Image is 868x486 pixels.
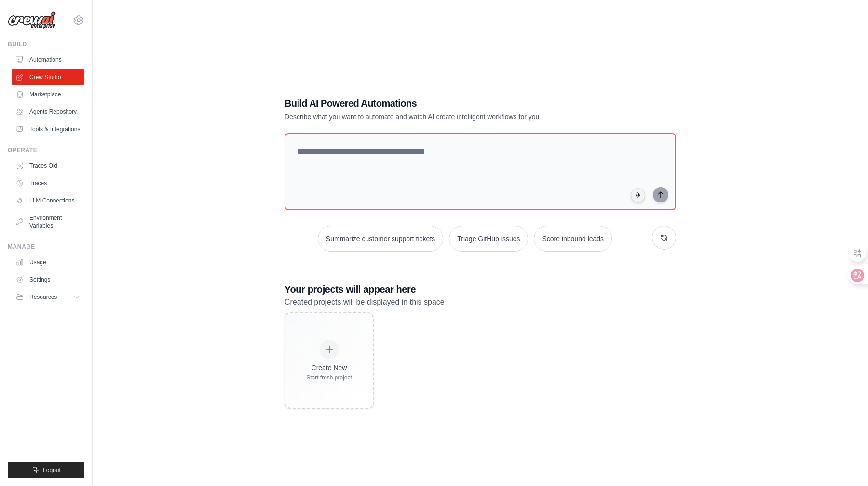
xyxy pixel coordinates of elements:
a: Crew Studio [12,69,84,85]
button: Get new suggestions [652,226,676,250]
button: Triage GitHub issues [449,226,528,252]
p: Describe what you want to automate and watch AI create intelligent workflows for you [285,112,609,121]
div: Build [8,40,84,48]
a: Tools & Integrations [12,121,84,137]
a: Agents Repository [12,104,84,120]
a: Usage [12,255,84,270]
a: Settings [12,272,84,287]
h3: Your projects will appear here [285,283,676,296]
div: Operate [8,147,84,154]
button: Score inbound leads [534,226,612,252]
a: Marketplace [12,87,84,102]
div: Create New [306,363,352,373]
span: Logout [43,466,61,474]
button: Click to speak your automation idea [631,188,645,202]
a: Automations [12,52,84,67]
a: Environment Variables [12,210,84,233]
a: LLM Connections [12,193,84,208]
h1: Build AI Powered Automations [285,96,609,110]
span: Resources [29,293,57,301]
p: Created projects will be displayed in this space [285,296,676,309]
img: Logo [8,11,56,29]
a: Traces Old [12,158,84,174]
button: Logout [8,462,84,478]
div: Start fresh project [306,374,352,381]
div: Manage [8,243,84,251]
button: Resources [12,289,84,305]
button: Summarize customer support tickets [318,226,443,252]
a: Traces [12,175,84,191]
